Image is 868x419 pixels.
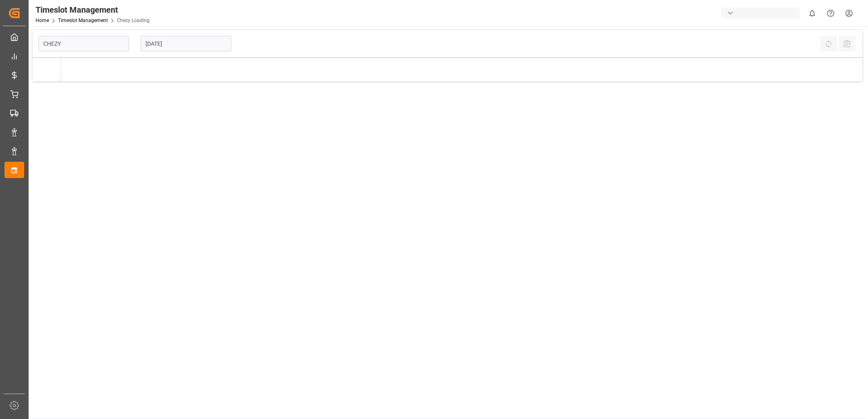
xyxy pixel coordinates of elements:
div: Timeslot Management [36,4,150,16]
a: Home [36,18,49,23]
button: Help Center [821,4,840,22]
input: Type to search/select [38,36,129,51]
input: DD-MM-YYYY [141,36,231,51]
a: Timeslot Management [58,18,108,23]
button: show 0 new notifications [803,4,821,22]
